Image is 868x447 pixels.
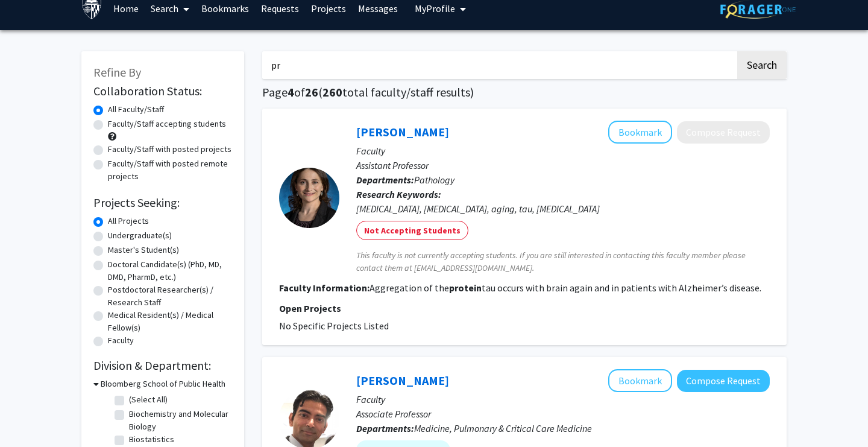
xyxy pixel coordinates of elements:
[129,433,174,446] label: Biostatistics
[356,392,770,407] p: Faculty
[414,422,592,434] span: Medicine, Pulmonary & Critical Care Medicine
[356,201,770,216] div: [MEDICAL_DATA], [MEDICAL_DATA], aging, tau, [MEDICAL_DATA]
[279,320,389,332] span: No Specific Projects Listed
[9,393,51,438] iframe: Chat
[677,121,770,144] button: Compose Request to Meaghan Morris
[108,284,232,309] label: Postdoctoral Researcher(s) / Research Staff
[108,309,232,334] label: Medical Resident(s) / Medical Fellow(s)
[356,124,449,139] a: [PERSON_NAME]
[108,157,232,183] label: Faculty/Staff with posted remote projects
[93,84,232,98] h2: Collaboration Status:
[608,369,672,392] button: Add Mahendra Damarla to Bookmarks
[108,103,164,116] label: All Faculty/Staff
[108,258,232,284] label: Doctoral Candidate(s) (PhD, MD, DMD, PharmD, etc.)
[262,85,787,100] h1: Page of ( total faculty/staff results)
[93,358,232,373] h2: Division & Department:
[108,229,172,242] label: Undergraduate(s)
[305,84,318,100] span: 26
[108,244,179,256] label: Master's Student(s)
[129,393,168,406] label: (Select All)
[108,143,231,156] label: Faculty/Staff with posted projects
[737,51,787,79] button: Search
[108,118,226,130] label: Faculty/Staff accepting students
[262,51,735,79] input: Search Keywords
[608,121,672,144] button: Add Meaghan Morris to Bookmarks
[279,282,370,294] b: Faculty Information:
[356,249,770,274] span: This faculty is not currently accepting students. If you are still interested in contacting this ...
[414,174,454,186] span: Pathology
[279,301,770,315] p: Open Projects
[356,188,441,200] b: Research Keywords:
[356,144,770,158] p: Faculty
[356,422,414,434] b: Departments:
[108,334,134,347] label: Faculty
[322,84,342,100] span: 260
[415,2,455,14] span: My Profile
[108,215,149,227] label: All Projects
[93,195,232,210] h2: Projects Seeking:
[93,65,141,80] span: Refine By
[288,84,294,100] span: 4
[370,282,761,294] fg-read-more: Aggregation of the tau occurs with brain again and in patients with Alzheimer’s disease.
[356,221,468,240] mat-chip: Not Accepting Students
[129,408,229,433] label: Biochemistry and Molecular Biology
[449,282,482,294] b: protein
[101,378,225,390] h3: Bloomberg School of Public Health
[677,370,770,392] button: Compose Request to Mahendra Damarla
[356,373,449,388] a: [PERSON_NAME]
[356,174,414,186] b: Departments:
[356,407,770,421] p: Associate Professor
[356,158,770,173] p: Assistant Professor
